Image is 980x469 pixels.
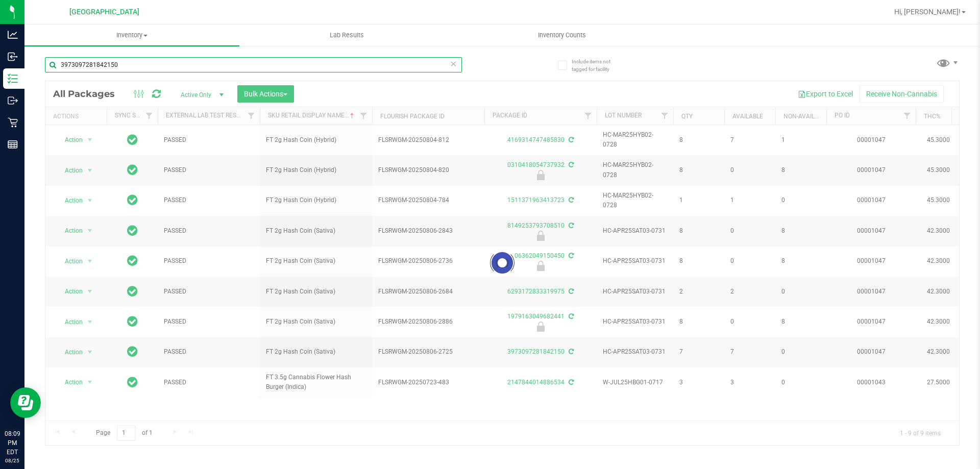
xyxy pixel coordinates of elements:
inline-svg: Inbound [8,52,18,62]
iframe: Resource center [10,387,41,418]
span: Hi, [PERSON_NAME]! [894,8,961,16]
inline-svg: Analytics [8,30,18,40]
span: Include items not tagged for facility [572,58,623,73]
a: Lab Results [239,24,454,46]
p: 08/25 [5,457,20,464]
span: Clear [450,57,457,70]
a: Inventory [24,24,239,46]
span: Lab Results [316,31,378,40]
span: [GEOGRAPHIC_DATA] [69,8,139,16]
input: Search Package ID, Item Name, SKU, Lot or Part Number... [45,57,462,72]
span: Inventory [24,31,239,40]
inline-svg: Retail [8,117,18,128]
span: Inventory Counts [524,31,600,40]
inline-svg: Inventory [8,73,18,84]
p: 08:09 PM EDT [5,429,20,457]
a: Inventory Counts [454,24,669,46]
inline-svg: Reports [8,139,18,150]
inline-svg: Outbound [8,95,18,106]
